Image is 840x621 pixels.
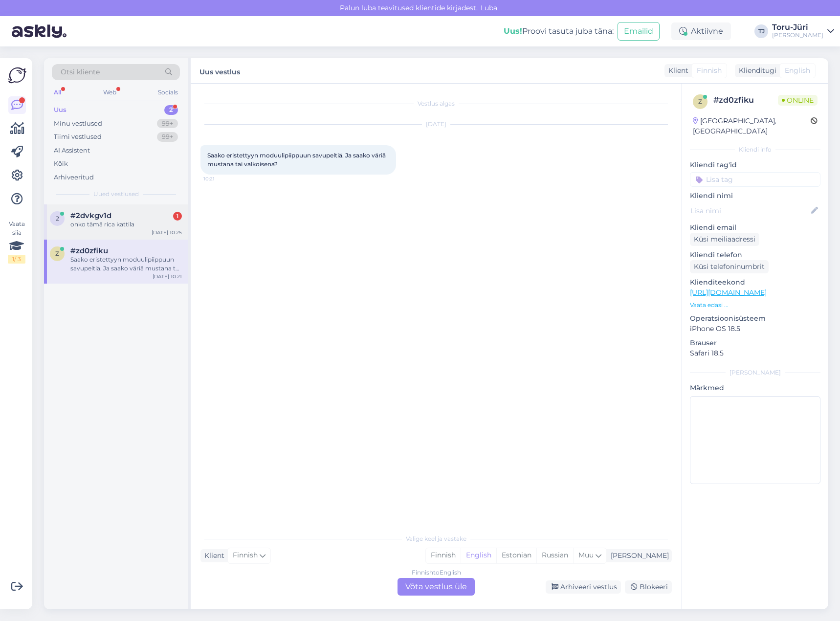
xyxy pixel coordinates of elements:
p: Klienditeekond [690,277,820,288]
span: Saako eristettyyn moduulipiippuun savupeltiä. Ja saako väriä mustana tai valkoisena? [207,152,387,168]
p: iPhone OS 18.5 [690,324,820,334]
div: Vestlus algas [200,99,672,108]
div: Kõik [54,159,68,169]
p: Kliendi tag'id [690,160,820,170]
div: [PERSON_NAME] [772,31,823,39]
span: #2dvkgv1d [70,211,111,220]
div: 1 / 3 [8,255,25,264]
div: Kliendi info [690,145,820,154]
label: Uus vestlus [199,64,240,77]
span: Otsi kliente [61,67,100,77]
div: [GEOGRAPHIC_DATA], [GEOGRAPHIC_DATA] [693,116,811,136]
p: Vaata edasi ... [690,301,820,310]
b: Uus! [504,26,522,36]
div: Web [101,86,118,99]
div: Finnish to English [412,568,461,577]
p: Kliendi nimi [690,191,820,201]
div: Arhiveeri vestlus [546,580,621,594]
div: Socials [156,86,180,99]
div: [DATE] [200,120,672,129]
p: Brauser [690,338,820,348]
span: Luba [478,3,500,12]
input: Lisa tag [690,172,820,187]
span: 2 [56,215,59,222]
div: [DATE] 10:25 [152,229,182,236]
span: Finnish [233,550,258,561]
span: z [698,98,702,105]
p: Kliendi email [690,222,820,233]
div: # zd0zfiku [713,94,778,106]
img: Askly Logo [8,66,26,85]
div: Klient [200,551,224,561]
span: Finnish [697,66,722,76]
div: 2 [164,105,178,115]
span: Online [778,95,818,106]
a: Toru-Jüri[PERSON_NAME] [772,23,834,39]
span: Uued vestlused [93,190,139,199]
div: Uus [54,105,66,115]
div: Estonian [496,548,536,563]
div: onko tämä rica kattila [70,220,182,229]
div: [DATE] 10:21 [153,273,182,280]
div: Blokeeri [625,580,672,594]
p: Märkmed [690,383,820,393]
div: Aktiivne [671,22,731,40]
div: [PERSON_NAME] [607,551,669,561]
div: 1 [173,212,182,221]
p: Operatsioonisüsteem [690,313,820,324]
div: Klient [664,66,688,76]
span: Muu [578,551,594,559]
p: Safari 18.5 [690,348,820,358]
div: TJ [754,24,768,38]
input: Lisa nimi [690,205,809,216]
div: [PERSON_NAME] [690,368,820,377]
span: English [785,66,810,76]
div: Finnish [426,548,461,563]
div: 99+ [157,119,178,129]
span: #zd0zfiku [70,246,108,255]
div: 99+ [157,132,178,142]
div: Toru-Jüri [772,23,823,31]
div: Proovi tasuta juba täna: [504,25,614,37]
div: AI Assistent [54,146,90,155]
div: Vaata siia [8,220,25,264]
div: Saako eristettyyn moduulipiippuun savupeltiä. Ja saako väriä mustana tai valkoisena? [70,255,182,273]
button: Emailid [618,22,660,41]
div: Küsi meiliaadressi [690,233,759,246]
div: Küsi telefoninumbrit [690,260,769,273]
div: English [461,548,496,563]
div: All [52,86,63,99]
span: z [55,250,59,257]
a: [URL][DOMAIN_NAME] [690,288,767,297]
span: 10:21 [203,175,240,182]
div: Minu vestlused [54,119,102,129]
p: Kliendi telefon [690,250,820,260]
div: Valige keel ja vastake [200,534,672,543]
div: Võta vestlus üle [398,578,475,596]
div: Klienditugi [735,66,776,76]
div: Tiimi vestlused [54,132,102,142]
div: Russian [536,548,573,563]
div: Arhiveeritud [54,173,94,182]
